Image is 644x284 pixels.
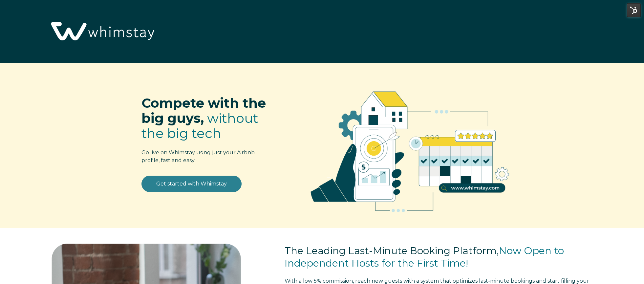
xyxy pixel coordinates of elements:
[285,245,564,269] span: Now Open to Independent Hosts for the First Time!
[294,73,526,224] img: RBO Ilustrations-02
[141,95,266,126] span: Compete with the big guys,
[46,3,158,60] img: Whimstay Logo-02 1
[141,110,258,141] span: without the big tech
[285,278,550,284] span: With a low 5% commission, reach new guests with a system that optimizes last-minute bookings and s
[141,176,242,192] a: Get started with Whimstay
[627,3,641,17] img: HubSpot Tools Menu Toggle
[285,245,499,257] span: The Leading Last-Minute Booking Platform,
[141,149,255,164] span: Go live on Whimstay using just your Airbnb profile, fast and easy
